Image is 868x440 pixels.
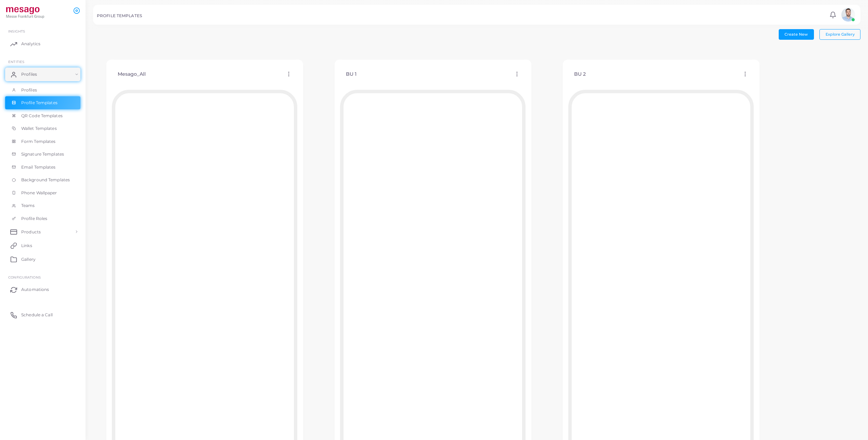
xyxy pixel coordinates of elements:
a: Schedule a Call [5,308,80,322]
button: Explore Gallery [819,29,860,39]
a: Profile Roles [5,212,80,225]
span: Profiles [21,87,37,93]
span: Create New [785,32,808,37]
a: Signature Templates [5,148,80,161]
span: Configurations [8,275,41,279]
span: INSIGHTS [8,29,25,33]
span: Wallet Templates [21,125,57,132]
a: Wallet Templates [5,122,80,135]
a: QR Code Templates [5,109,80,122]
a: Form Templates [5,135,80,148]
a: Automations [5,283,80,296]
a: Teams [5,199,80,212]
span: Schedule a Call [21,312,53,318]
a: Phone Wallpaper [5,186,80,199]
a: Gallery [5,252,80,266]
span: Automations [21,286,49,293]
span: Profile Templates [21,100,57,106]
a: Profiles [5,84,80,97]
span: ENTITIES [8,60,24,64]
h4: BU 1 [346,71,357,77]
a: Email Templates [5,161,80,174]
img: logo [6,7,44,19]
a: Background Templates [5,173,80,186]
img: avatar [841,8,855,22]
h4: Mesago_All [118,71,146,77]
span: Signature Templates [21,151,64,157]
a: Analytics [5,37,80,51]
span: Links [21,243,32,249]
h5: PROFILE TEMPLATES [97,13,142,18]
span: Background Templates [21,177,70,183]
h4: BU 2 [574,71,586,77]
a: avatar [839,8,857,22]
span: Email Templates [21,164,56,170]
button: Create New [779,29,814,39]
span: Form Templates [21,138,56,145]
a: Profile Templates [5,96,80,109]
span: Explore Gallery [826,32,855,37]
a: Products [5,225,80,239]
a: Links [5,239,80,252]
a: Profiles [5,68,80,81]
span: Profile Roles [21,216,47,222]
span: QR Code Templates [21,113,63,119]
span: Products [21,229,41,235]
span: Analytics [21,41,40,47]
span: Gallery [21,256,36,262]
span: Teams [21,203,35,209]
span: Profiles [21,71,37,77]
span: Phone Wallpaper [21,190,57,196]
